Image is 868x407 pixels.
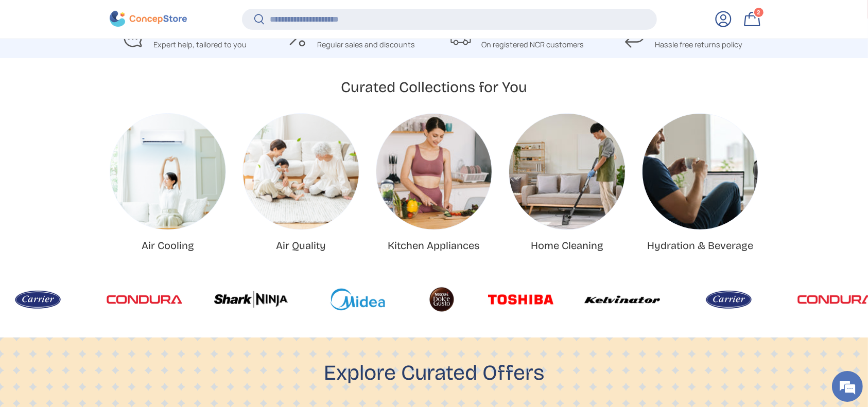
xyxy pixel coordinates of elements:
[643,114,758,229] a: Hydration & Beverage
[647,239,753,252] a: Hydration & Beverage
[142,239,194,252] a: Air Cooling
[324,359,544,387] h2: Explore Curated Offers
[110,114,225,229] img: Air Cooling | ConcepStore
[388,239,480,252] a: Kitchen Appliances
[757,9,761,16] span: 2
[655,39,743,50] p: Hassle free returns policy
[276,239,326,252] a: Air Quality
[509,114,624,229] a: Home Cleaning
[110,11,187,27] img: ConcepStore
[341,78,527,97] h2: Curated Collections for You
[243,114,358,229] img: Air Quality
[481,39,584,50] p: On registered NCR customers
[376,114,492,229] a: Kitchen Appliances
[318,39,415,50] p: Regular sales and discounts
[531,239,603,252] a: Home Cleaning
[153,39,247,50] p: Expert help, tailored to you
[110,114,225,229] a: Air Cooling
